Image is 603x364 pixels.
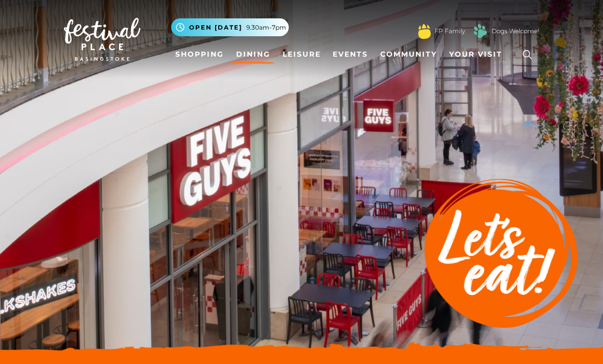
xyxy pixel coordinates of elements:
[246,23,286,32] span: 9.30am-7pm
[434,27,465,36] a: FP Family
[232,45,274,64] a: Dining
[64,18,141,61] img: Festival Place Logo
[171,45,228,64] a: Shopping
[445,45,512,64] a: Your Visit
[329,45,372,64] a: Events
[492,27,539,36] a: Dogs Welcome!
[171,18,289,36] button: Open [DATE] 9.30am-7pm
[449,49,502,60] span: Your Visit
[376,45,441,64] a: Community
[279,45,325,64] a: Leisure
[189,23,242,32] span: Open [DATE]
